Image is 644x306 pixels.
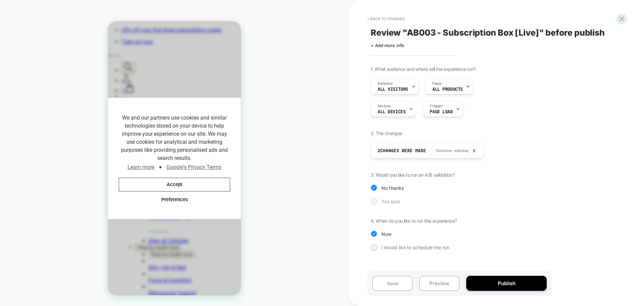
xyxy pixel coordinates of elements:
[11,172,122,185] button: Preferences
[429,148,468,153] span: Continue editing
[371,66,476,72] span: 1. What audience and where will the experience run?
[51,142,54,150] span: ●
[432,81,442,86] span: Pages
[371,28,605,38] span: Review " AB003 - Subscription Box [Live] " before publish
[378,110,406,114] span: ALL DEVICES
[378,148,426,154] span: 2 Changes were made
[378,87,408,92] span: All Visitors
[371,130,402,136] span: 2. The changes
[371,43,404,48] span: + Add more info
[381,185,404,191] span: No thanks
[371,218,457,224] span: 4. When do you like to run this experience?
[381,199,400,204] span: Yes sure
[381,231,391,237] span: Now
[364,13,408,24] button: < Back to changes
[378,81,393,86] span: Audience
[466,276,547,291] button: Publish
[430,110,452,114] span: Page Load
[11,92,122,141] span: We and our partners use cookies and similar technologies stored on your device to help improve yo...
[381,245,449,250] span: I would like to schedule the run
[18,141,47,151] a: Learn more
[57,141,114,151] a: Google's Privacy Terms
[11,156,122,170] button: Accept
[372,276,413,291] button: Save
[430,104,443,108] span: Trigger
[419,276,460,291] button: Preview
[432,87,463,92] span: ALL PRODUCTS
[371,172,454,178] span: 3. Would you like to run an A/B validation?
[378,104,391,108] span: Devices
